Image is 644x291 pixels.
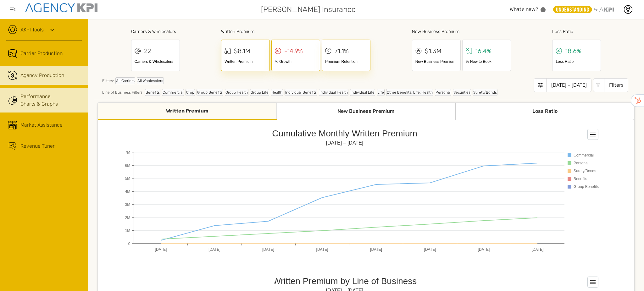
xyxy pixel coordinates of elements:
[125,228,130,233] text: 1M
[225,59,266,64] div: Written Premium
[20,72,64,79] span: Agency Production
[435,89,451,96] div: Personal
[25,3,97,12] img: agencykpi-logo-550x69-2d9e3fa8.png
[478,247,490,252] text: [DATE]
[546,78,591,92] div: [DATE] – [DATE]
[565,46,581,56] div: 18.6%
[510,6,538,12] span: What’s new?
[370,247,382,252] text: [DATE]
[350,89,375,96] div: Individual Life
[144,46,151,56] div: 22
[20,50,63,57] span: Carrier Production
[208,247,220,252] text: [DATE]
[593,78,628,92] button: Filters
[532,247,544,252] text: [DATE]
[135,59,176,64] div: Carriers & Wholesalers
[424,247,436,252] text: [DATE]
[115,77,135,84] div: All Carriers
[574,169,596,173] text: Surety/Bonds
[137,77,164,84] div: All Wholesalers
[335,46,349,56] div: 71.1%
[20,121,63,129] span: Market Assistance
[556,59,597,64] div: Loss Ratio
[186,89,195,96] div: Crop
[273,276,417,286] text: Written Premium by Line of Business
[412,28,511,35] div: New Business Premium
[574,153,594,157] text: Commercial
[466,59,508,64] div: % New to Book
[20,26,44,34] a: AKPI Tools
[102,77,497,87] div: Filters:
[326,140,364,145] text: [DATE] – [DATE]
[234,46,250,56] div: $8.1M
[574,177,587,181] text: Benefits
[262,247,274,252] text: [DATE]
[534,78,591,92] button: [DATE] – [DATE]
[275,59,317,64] div: % Growth
[225,89,248,96] div: Group Health
[455,103,634,120] div: Loss Ratio
[319,89,348,96] div: Individual Health
[377,89,385,96] div: Life
[197,89,223,96] div: Group Benefits
[155,247,167,252] text: [DATE]
[125,216,130,220] text: 2M
[125,176,130,181] text: 5M
[125,163,130,168] text: 6M
[473,89,497,96] div: Surety/Bonds
[415,59,457,64] div: New Business Premium
[386,89,433,96] div: Other Benefits, Life, Health
[261,4,356,15] span: [PERSON_NAME] Insurance
[162,89,184,96] div: Commercial
[475,46,491,56] div: 16.4%
[325,59,367,64] div: Premium Retention
[285,89,317,96] div: Individual Benefits
[221,28,370,35] div: Written Premium
[284,46,303,56] div: -14.9%
[145,89,160,96] div: Benefits
[552,28,601,35] div: Loss Ratio
[128,242,130,246] text: 0
[316,247,328,252] text: [DATE]
[102,89,497,96] div: Line of Business Filters:
[131,28,180,35] div: Carriers & Wholesalers
[272,129,417,138] text: Cumulative Monthly Written Premium
[125,202,130,207] text: 3M
[20,142,55,150] span: Revenue Tuner
[98,103,277,120] div: Written Premium
[250,89,269,96] div: Group Life
[425,46,441,56] div: $1.3M
[125,189,130,194] text: 4M
[574,184,599,189] text: Group Benefits
[604,78,628,92] div: Filters
[125,150,130,155] text: 7M
[574,161,588,165] text: Personal
[271,89,283,96] div: Health
[453,89,471,96] div: Securities
[277,103,456,120] div: New Business Premium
